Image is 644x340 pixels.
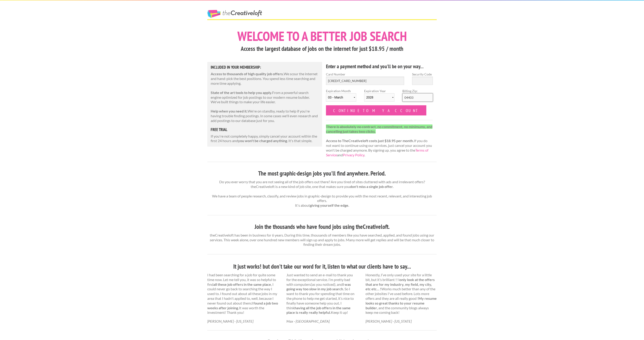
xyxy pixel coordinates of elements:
[326,124,432,134] strong: There is absolutely no contract, no commitment, no minimums, and cancelling just takes two clicks.
[207,10,262,18] a: The Creative Loft
[326,105,426,115] input: Continue to my account
[207,273,278,315] p: I had been searching for a job for quite some time now. Let me tell you, it was so helpful to fin...
[211,72,319,86] p: We scour the internet and hand-pick the best positions. You spend less time searching and more ti...
[211,90,319,104] p: From a powerful search engine optimized for job postings to our modern resume builder. We've buil...
[213,282,271,286] strong: all these job offers in the same place
[326,93,356,102] select: Expiration Month
[366,277,435,291] strong: only look at the offers that are for my industry, my field, my city, etc etc… !
[286,273,358,315] p: Just wanted to send an e-mail to thank you for the exceptional service. I’m pretty bad with compu...
[207,169,437,178] h3: The most graphic-design jobs you'll find anywhere. Period.
[310,203,349,207] strong: giving yourself the edge.
[326,72,404,77] label: Card Number
[207,301,278,310] strong: I found a job two weeks after joining.
[326,63,433,70] h4: Enter a payment method and you'll be on your way...
[207,233,437,247] p: theCreativeloft has been in business for 6 years. During this time, thousands of members like you...
[286,282,351,291] strong: I was going way too slow in my job search
[343,153,364,157] a: Privacy Policy
[211,90,272,95] strong: State of the art tools to help you apply.
[364,89,394,105] label: Expiration Year
[207,223,437,231] h3: Join the thousands who have found jobs using theCreativeloft.
[326,89,356,105] label: Expiration Month
[366,319,412,323] cite: [PERSON_NAME] - [US_STATE]
[211,109,248,113] strong: Help when you need it.
[211,128,319,132] h5: free trial
[211,134,319,143] p: If you're not completely happy, simply cancel your account within the first 24 hours and . It's t...
[207,319,253,323] cite: [PERSON_NAME] - [US_STATE]
[326,124,433,157] p: If you do not want to continue using our services, just cancel your account you won't be charged ...
[207,30,437,43] h1: Welcome to a better job search
[412,72,433,77] label: Security Code
[207,45,437,53] h3: Access the largest database of jobs on the internet for just $18.95 / month
[207,180,437,208] p: Do you ever worry that you are not seeing all of the job offers out there? Are you tired of sites...
[366,273,437,315] p: Honestly, I’ve only used your site for a little bit, but it’s brilliant !! I Works much better th...
[286,319,330,323] cite: Max - [GEOGRAPHIC_DATA]
[286,306,351,315] strong: having all the job offers in the same place is really really helpful.
[350,184,394,189] strong: don't miss a single job offer.
[238,138,287,143] strong: you won't be charged anything
[326,148,428,157] a: Terms of Service
[211,72,284,76] strong: Access to thousands of high quality job offers.
[207,262,437,271] h3: It just works! but don't take our word for it, listen to what our clients have to say...
[211,109,319,123] p: We're on standby, ready to help if you're having trouble finding postings. In some cases we'll ev...
[402,89,433,93] label: Billing Zip:
[211,65,319,69] h5: Included in Your Membership:
[326,138,414,143] strong: Access to TheCreativeloft costs just $18.95 per month.
[364,93,394,102] select: Expiration Year
[366,296,437,310] strong: My resume looks so great thanks to your resume builder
